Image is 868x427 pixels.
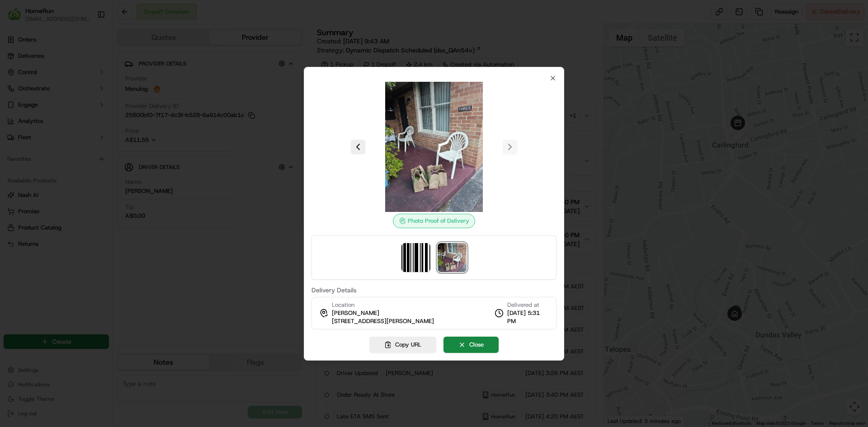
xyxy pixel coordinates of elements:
[332,317,434,325] span: [STREET_ADDRESS][PERSON_NAME]
[332,309,379,317] span: [PERSON_NAME]
[311,287,557,293] label: Delivery Details
[5,127,73,144] a: 📗Knowledge Base
[76,132,84,139] div: 💻
[31,95,114,103] div: We're available if you need us!
[9,9,27,27] img: Nash
[9,86,25,103] img: 1736555255976-a54dd68f-1ca7-489b-9aae-adbdc363a1c4
[18,131,69,140] span: Knowledge Base
[507,301,549,309] span: Delivered at
[24,58,163,68] input: Got a question? Start typing here...
[438,243,467,272] img: photo_proof_of_delivery image
[369,82,499,212] img: photo_proof_of_delivery image
[9,36,165,51] p: Welcome 👋
[73,127,149,144] a: 💻API Documentation
[9,132,16,139] div: 📗
[369,337,436,353] button: Copy URL
[443,337,499,353] button: Close
[31,86,148,95] div: Start new chat
[64,153,109,160] a: Powered byPylon
[332,301,354,309] span: Location
[401,243,430,272] img: barcode_scan_on_pickup image
[85,131,145,140] span: API Documentation
[393,214,475,228] div: Photo Proof of Delivery
[154,89,165,100] button: Start new chat
[507,309,549,325] span: [DATE] 5:31 PM
[90,153,109,160] span: Pylon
